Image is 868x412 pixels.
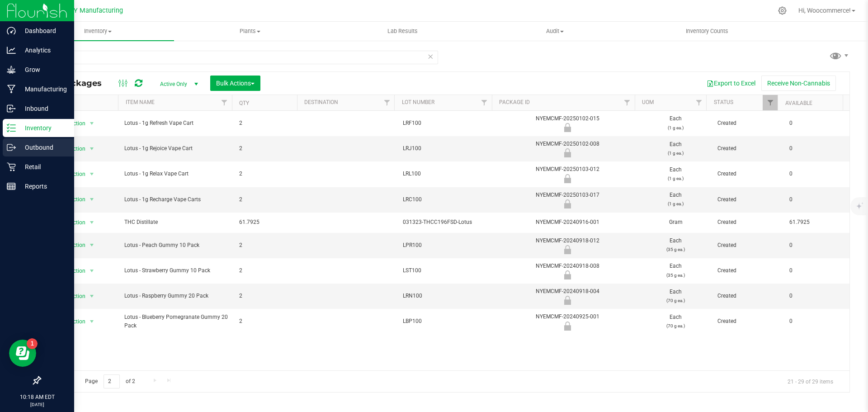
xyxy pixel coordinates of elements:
[403,292,490,300] span: LRN100
[427,51,434,62] span: Clear
[47,78,111,88] span: All Packages
[239,218,294,227] span: 61.7925
[645,262,706,279] span: Each
[9,340,36,367] iframe: Resource center
[124,292,228,300] span: Lotus - Raspberry Gummy 20 Pack
[494,123,641,132] div: Time Capsule
[789,119,844,128] span: 0
[494,322,641,331] div: Time Capsule
[717,119,778,128] span: Created
[645,123,706,132] p: (1 g ea.)
[789,195,844,204] span: 0
[217,95,232,110] a: Filter
[403,119,490,128] span: LRF100
[239,241,294,250] span: 2
[789,170,844,178] span: 0
[86,315,98,328] span: select
[7,182,16,191] inline-svg: Reports
[16,181,70,192] p: Reports
[494,140,641,157] div: NYEMCMF-20250102-008
[104,374,120,388] input: 2
[691,95,706,110] a: Filter
[124,218,228,227] span: THC Distillate
[645,199,706,208] p: (1 g ea.)
[27,338,38,349] iframe: Resource center unread badge
[402,99,434,105] a: Lot Number
[645,218,706,227] span: Gram
[777,6,788,15] div: Manage settings
[717,241,778,250] span: Created
[403,144,490,153] span: LRJ100
[494,165,641,183] div: NYEMCMF-20250103-012
[22,27,174,35] span: Inventory
[86,193,98,206] span: select
[645,114,706,132] span: Each
[645,245,706,254] p: (35 g ea.)
[494,287,641,305] div: NYEMCMF-20240918-004
[645,322,706,330] p: (70 g ea.)
[77,374,142,388] span: Page of 2
[326,22,479,41] a: Lab Results
[4,393,70,401] p: 10:18 AM EDT
[375,27,430,35] span: Lab Results
[642,99,654,105] a: UOM
[4,401,70,408] p: [DATE]
[216,80,255,87] span: Bulk Actions
[494,296,641,305] div: Time Capsule
[403,266,490,275] span: LST100
[494,245,641,254] div: Time Capsule
[494,114,641,132] div: NYEMCMF-20250102-015
[717,195,778,204] span: Created
[717,218,778,227] span: Created
[717,144,778,153] span: Created
[174,22,326,41] a: Plants
[175,27,326,35] span: Plants
[16,123,70,133] p: Inventory
[789,266,844,275] span: 0
[124,266,228,275] span: Lotus - Strawberry Gummy 10 Pack
[785,100,812,106] a: Available
[124,241,228,250] span: Lotus - Peach Gummy 10 Pack
[124,119,228,128] span: Lotus - 1g Refresh Vape Cart
[645,140,706,157] span: Each
[494,237,641,254] div: NYEMCMF-20240918-012
[47,100,115,106] div: Actions
[86,216,98,229] span: select
[479,27,631,35] span: Audit
[477,95,492,110] a: Filter
[124,195,228,204] span: Lotus - 1g Recharge Vape Carts
[714,99,733,105] a: Status
[620,95,635,110] a: Filter
[86,265,98,277] span: select
[674,27,741,35] span: Inventory Counts
[239,144,294,153] span: 2
[7,26,16,35] inline-svg: Dashboard
[479,22,631,41] a: Audit
[124,313,228,330] span: Lotus - Blueberry Pomegranate Gummy 20 Pack
[403,170,490,178] span: LRL100
[239,195,294,204] span: 2
[7,162,16,171] inline-svg: Retail
[61,7,123,14] span: ECNY Manufacturing
[645,174,706,183] p: (1 g ea.)
[789,218,844,227] span: 61.7925
[403,195,490,204] span: LRC100
[494,199,641,208] div: Time Capsule
[494,148,641,157] div: Time Capsule
[717,317,778,326] span: Created
[7,46,16,55] inline-svg: Analytics
[645,296,706,305] p: (70 g ea.)
[645,237,706,254] span: Each
[403,241,490,250] span: LPR100
[7,104,16,113] inline-svg: Inbound
[86,168,98,180] span: select
[22,22,174,41] a: Inventory
[645,271,706,279] p: (35 g ea.)
[631,22,783,41] a: Inventory Counts
[717,170,778,178] span: Created
[7,85,16,94] inline-svg: Manufacturing
[761,76,836,91] button: Receive Non-Cannabis
[494,218,641,227] div: NYEMCMF-20240916-001
[789,144,844,153] span: 0
[403,317,490,326] span: LBP100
